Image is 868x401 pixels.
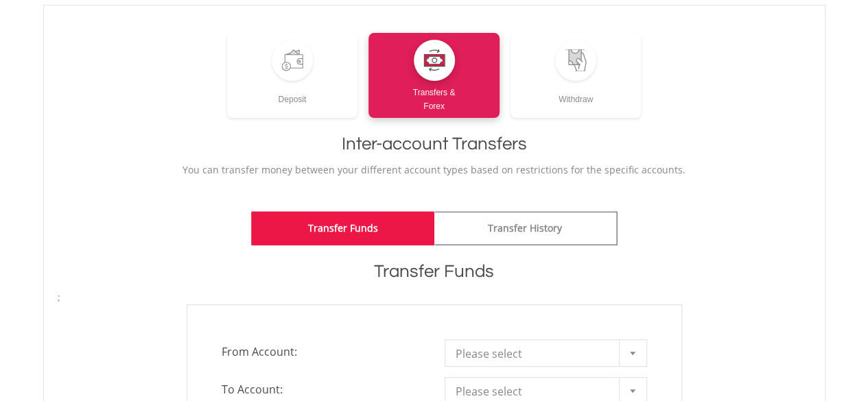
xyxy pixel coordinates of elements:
div: Transfers & Forex [368,81,500,113]
span: Please select [456,340,615,367]
span: From Account: [211,339,434,364]
p: You can transfer money between your different account types based on restrictions for the specifi... [58,163,811,177]
h1: Transfer Funds [58,259,811,284]
h1: Inter-account Transfers [58,132,811,156]
a: Transfers &Forex [368,33,500,118]
div: Withdraw [511,81,642,106]
div: Deposit [227,81,358,106]
a: Transfer Funds [251,211,434,245]
a: Transfer History [434,211,618,245]
a: Deposit [227,33,358,118]
a: Withdraw [511,33,642,118]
